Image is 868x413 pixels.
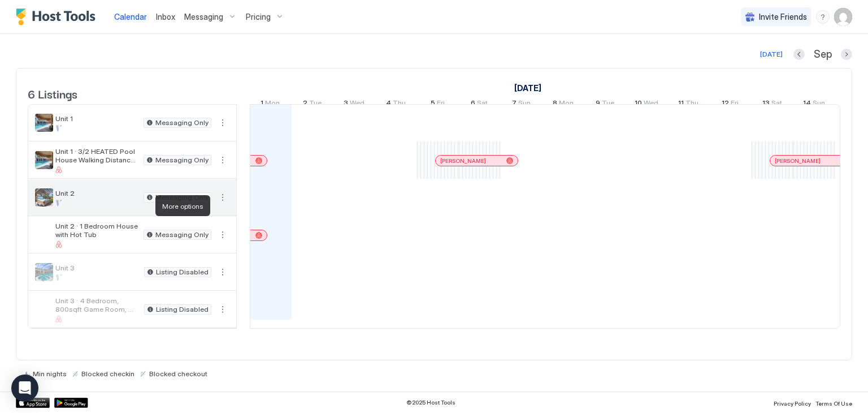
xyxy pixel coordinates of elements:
span: Tue [309,98,322,110]
span: Fri [437,98,445,110]
span: 5 [431,98,435,110]
span: Wed [350,98,364,110]
span: Unit 1 [55,114,139,123]
span: [PERSON_NAME] [440,157,486,165]
span: Min nights [33,369,67,378]
a: September 9, 2025 [593,96,617,113]
a: September 1, 2025 [511,80,544,96]
span: 9 [596,98,600,110]
span: Unit 3 [55,264,140,272]
button: Next month [841,49,852,60]
a: September 11, 2025 [675,96,701,113]
div: listing image [35,188,53,206]
a: Google Play Store [54,398,88,408]
div: Open Intercom Messenger [11,375,38,402]
span: 4 [386,98,391,110]
span: 7 [512,98,517,110]
div: User profile [834,8,852,26]
a: September 10, 2025 [632,96,661,113]
button: More options [216,191,229,204]
button: More options [216,265,229,279]
span: Messaging [184,12,223,22]
span: Thu [685,98,698,110]
a: App Store [16,398,50,408]
a: Privacy Policy [774,397,811,408]
span: Privacy Policy [774,400,811,407]
div: menu [216,228,229,242]
a: September 7, 2025 [509,96,533,113]
div: listing image [35,300,53,319]
span: Unit 1 · 3/2 HEATED Pool House Walking Distance to Beach [55,147,139,164]
span: Sun [813,98,825,110]
span: Mon [559,98,574,110]
span: Pricing [246,12,271,22]
span: 14 [803,98,811,110]
span: 13 [762,98,770,110]
span: Wed [644,98,658,110]
span: Blocked checkout [149,369,207,378]
span: Inbox [156,12,175,21]
button: More options [216,228,229,242]
div: [DATE] [760,49,783,59]
a: September 4, 2025 [383,96,409,113]
a: Calendar [114,11,147,23]
span: Unit 2 · 1 Bedroom House with Hot Tub [55,222,139,239]
span: Calendar [114,12,147,21]
span: Tue [602,98,614,110]
span: 2 [303,98,307,110]
span: 1 [261,98,263,110]
span: Unit 2 [55,189,139,197]
span: Unit 3 · 4 Bedroom, 800sqft Game Room, Large Pool, Hot Tub [55,296,140,313]
div: listing image [35,263,53,281]
a: September 12, 2025 [719,96,741,113]
button: More options [216,116,229,130]
a: Terms Of Use [815,397,852,408]
a: September 3, 2025 [341,96,367,113]
div: menu [816,10,830,24]
span: Blocked checkin [81,369,134,378]
button: More options [216,153,229,167]
div: listing image [35,226,53,244]
span: Terms Of Use [815,400,852,407]
button: More options [216,303,229,316]
span: 3 [344,98,348,110]
a: September 14, 2025 [800,96,828,113]
span: 6 [471,98,475,110]
div: menu [216,116,229,130]
div: listing image [35,151,53,169]
span: Sun [518,98,531,110]
button: Previous month [793,49,805,60]
a: September 6, 2025 [468,96,491,113]
div: menu [216,191,229,204]
a: September 1, 2025 [258,96,283,113]
a: Inbox [156,11,175,23]
span: Sep [814,48,832,61]
span: Invite Friends [759,12,807,22]
div: menu [216,303,229,316]
span: 11 [678,98,684,110]
button: [DATE] [758,48,784,61]
span: 6 Listings [28,85,77,102]
div: listing image [35,114,53,132]
span: 12 [722,98,729,110]
a: September 5, 2025 [428,96,448,113]
a: September 8, 2025 [550,96,576,113]
span: [PERSON_NAME] [775,157,821,165]
span: 8 [553,98,557,110]
a: September 2, 2025 [300,96,324,113]
div: menu [216,265,229,279]
span: More options [162,202,203,210]
span: Sat [477,98,488,110]
span: Mon [265,98,280,110]
span: Sat [771,98,782,110]
a: Host Tools Logo [16,8,101,25]
span: Thu [393,98,406,110]
a: September 13, 2025 [759,96,785,113]
span: 10 [635,98,642,110]
span: Fri [731,98,739,110]
span: © 2025 Host Tools [406,399,455,406]
div: menu [216,153,229,167]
